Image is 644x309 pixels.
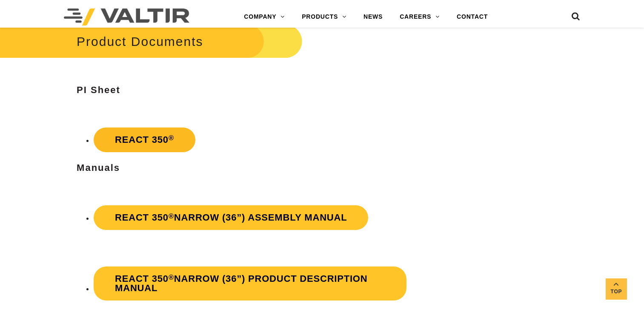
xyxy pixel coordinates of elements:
a: COMPANY [235,9,293,26]
a: NEWS [355,9,391,26]
sup: ® [169,134,174,142]
a: REACT 350®Narrow (36”) Assembly Manual [94,205,368,230]
strong: REACT 350 Narrow (36”) Assembly Manual [115,212,347,223]
img: Valtir [64,9,189,26]
a: PRODUCTS [293,9,355,26]
span: Top [606,287,627,297]
a: REACT 350® [94,128,195,152]
a: CONTACT [448,9,496,26]
sup: ® [169,273,174,281]
strong: REACT 350 Narrow (36”) Product Description Manual [115,273,367,293]
strong: PI Sheet [77,85,120,95]
strong: Manuals [77,162,120,173]
a: Top [606,278,627,300]
a: CAREERS [391,9,448,26]
a: REACT 350®Narrow (36”) Product Description Manual [94,266,406,300]
sup: ® [169,212,174,220]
